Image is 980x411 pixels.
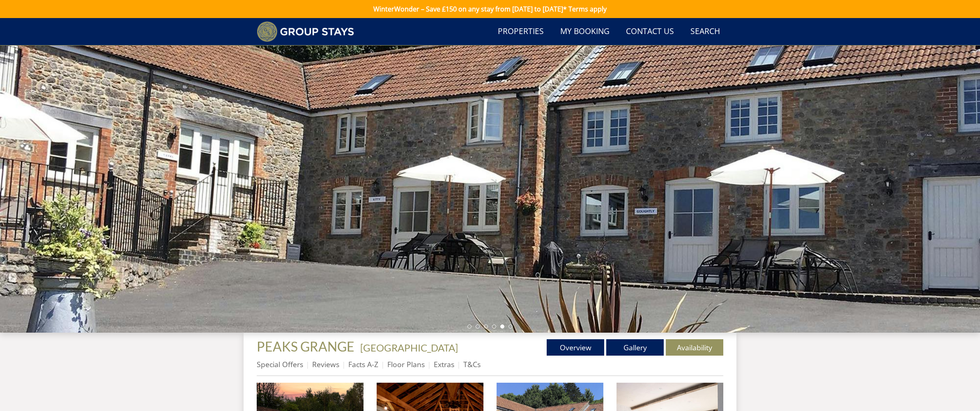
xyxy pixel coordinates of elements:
[434,359,454,369] a: Extras
[623,23,677,41] a: Contact Us
[547,339,604,356] a: Overview
[357,342,458,354] span: -
[387,359,425,369] a: Floor Plans
[666,339,723,356] a: Availability
[495,23,547,41] a: Properties
[606,339,664,356] a: Gallery
[360,342,458,354] a: [GEOGRAPHIC_DATA]
[257,359,303,369] a: Special Offers
[257,338,357,354] a: PEAKS GRANGE
[687,23,723,41] a: Search
[257,21,354,42] img: Group Stays
[348,359,378,369] a: Facts A-Z
[463,359,481,369] a: T&Cs
[312,359,339,369] a: Reviews
[257,338,354,354] span: PEAKS GRANGE
[557,23,613,41] a: My Booking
